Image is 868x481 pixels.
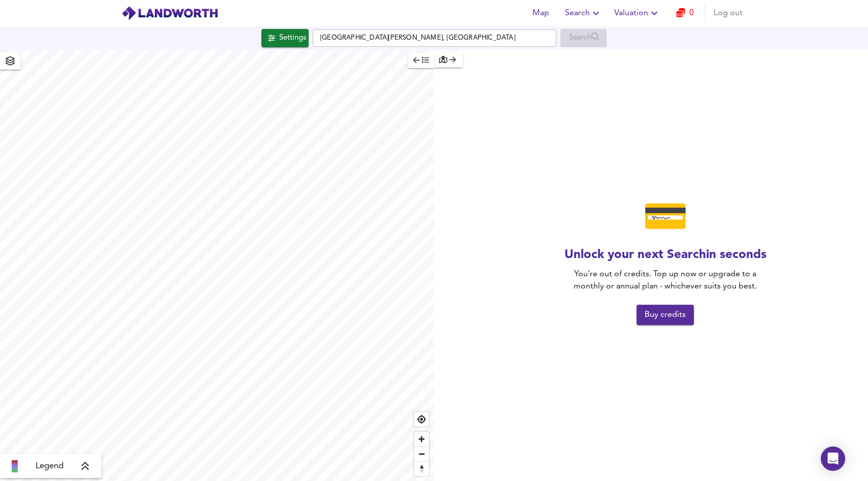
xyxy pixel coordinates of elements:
[414,412,429,427] button: Find my location
[261,29,309,47] button: Settings
[559,268,772,293] p: You’re out of credits. Top up now or upgrade to a monthly or annual plan - whichever suits you best.
[414,462,429,476] span: Reset bearing to north
[121,6,218,21] img: logo
[676,6,694,20] a: 0
[710,3,747,23] button: Log out
[528,6,553,20] span: Map
[610,3,664,23] button: Valuation
[714,6,743,20] span: Log out
[313,29,556,47] input: Enter a location...
[414,447,429,461] span: Zoom out
[565,6,602,20] span: Search
[669,3,701,23] button: 0
[614,6,660,20] span: Valuation
[821,446,845,471] div: Open Intercom Messenger
[36,460,63,472] span: Legend
[560,29,607,47] div: Enable a Source before running a Search
[414,432,429,446] button: Zoom in
[414,446,429,461] button: Zoom out
[414,461,429,476] button: Reset bearing to north
[261,29,309,47] div: Click to configure Search Settings
[643,198,688,241] h1: 💳
[645,308,686,322] span: Buy credits
[564,247,766,263] h5: Unlock your next Search in seconds
[561,3,606,23] button: Search
[524,3,557,23] button: Map
[637,305,694,325] button: Buy credits
[279,31,306,45] div: Settings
